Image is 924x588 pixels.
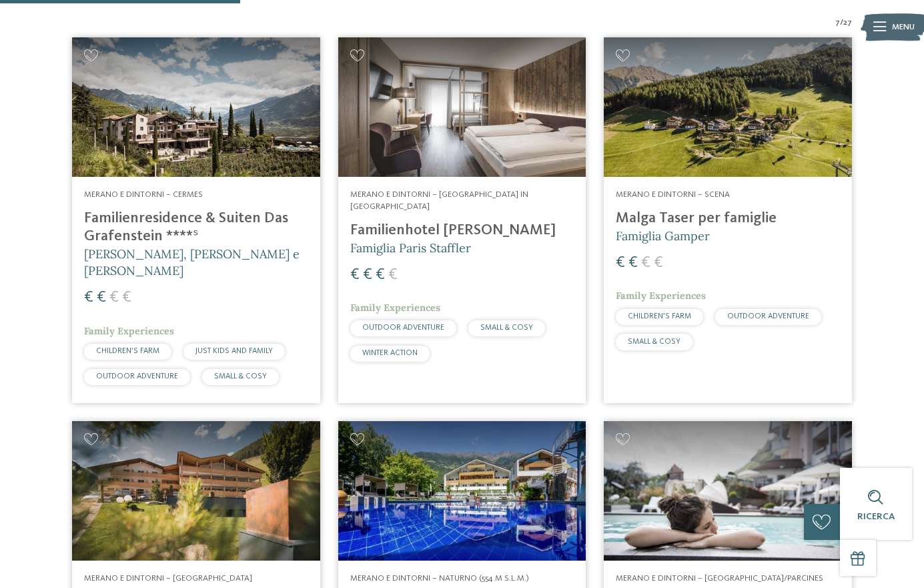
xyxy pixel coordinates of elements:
[350,302,440,314] span: Family Experiences
[641,255,650,271] span: €
[616,255,625,271] span: €
[350,222,574,240] h4: Familienhotel [PERSON_NAME]
[97,290,106,306] span: €
[616,574,823,583] span: Merano e dintorni – [GEOGRAPHIC_DATA]/Parcines
[727,312,809,320] span: OUTDOOR ADVENTURE
[616,190,730,199] span: Merano e dintorni – Scena
[604,37,852,177] img: Cercate un hotel per famiglie? Qui troverete solo i migliori!
[857,512,895,521] span: Ricerca
[96,372,178,380] span: OUTDOOR ADVENTURE
[72,37,320,177] img: Cercate un hotel per famiglie? Qui troverete solo i migliori!
[350,190,528,211] span: Merano e dintorni – [GEOGRAPHIC_DATA] in [GEOGRAPHIC_DATA]
[84,574,252,583] span: Merano e dintorni – [GEOGRAPHIC_DATA]
[604,421,852,561] img: Cercate un hotel per famiglie? Qui troverete solo i migliori!
[84,246,300,278] span: [PERSON_NAME], [PERSON_NAME] e [PERSON_NAME]
[338,37,586,177] img: Cercate un hotel per famiglie? Qui troverete solo i migliori!
[122,290,131,306] span: €
[96,347,159,355] span: CHILDREN’S FARM
[350,574,529,583] span: Merano e dintorni – Naturno (554 m s.l.m.)
[362,349,418,357] span: WINTER ACTION
[628,255,638,271] span: €
[654,255,663,271] span: €
[362,324,444,332] span: OUTDOOR ADVENTURE
[616,210,840,228] h4: Malga Taser per famiglie
[616,228,710,244] span: Famiglia Gamper
[480,324,533,332] span: SMALL & COSY
[350,240,471,256] span: Famiglia Paris Staffler
[350,267,360,283] span: €
[840,17,843,29] span: /
[84,210,308,246] h4: Familienresidence & Suiten Das Grafenstein ****ˢ
[604,37,852,403] a: Cercate un hotel per famiglie? Qui troverete solo i migliori! Merano e dintorni – Scena Malga Tas...
[84,325,174,337] span: Family Experiences
[338,421,586,561] img: Familien Wellness Residence Tyrol ****
[835,17,840,29] span: 7
[195,347,273,355] span: JUST KIDS AND FAMILY
[84,290,93,306] span: €
[628,312,691,320] span: CHILDREN’S FARM
[84,190,203,199] span: Merano e dintorni – Cermes
[214,372,267,380] span: SMALL & COSY
[376,267,385,283] span: €
[628,338,680,346] span: SMALL & COSY
[338,37,586,403] a: Cercate un hotel per famiglie? Qui troverete solo i migliori! Merano e dintorni – [GEOGRAPHIC_DAT...
[72,421,320,561] img: Aktiv & Familienhotel Adlernest ****
[72,37,320,403] a: Cercate un hotel per famiglie? Qui troverete solo i migliori! Merano e dintorni – Cermes Familien...
[843,17,852,29] span: 27
[109,290,119,306] span: €
[363,267,372,283] span: €
[616,290,706,302] span: Family Experiences
[388,267,398,283] span: €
